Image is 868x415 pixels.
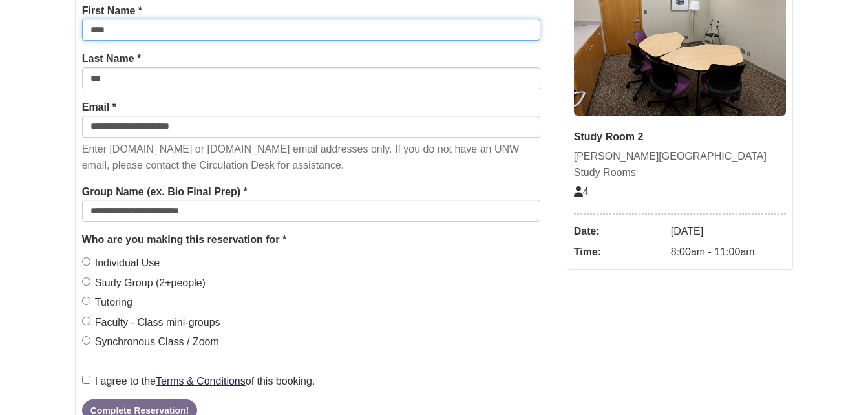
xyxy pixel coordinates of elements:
dd: [DATE] [671,221,787,242]
input: Study Group (2+people) [82,277,90,286]
legend: Who are you making this reservation for * [82,231,540,248]
input: Individual Use [82,257,90,266]
span: The capacity of this space [574,186,589,197]
label: I agree to the of this booking. [82,373,315,390]
div: Study Room 2 [574,129,787,145]
dd: 8:00am - 11:00am [671,242,787,262]
label: Last Name * [82,50,142,67]
label: Study Group (2+people) [82,275,206,292]
input: Faculty - Class mini-groups [82,317,90,325]
label: Faculty - Class mini-groups [82,314,220,331]
label: First Name * [82,3,142,19]
p: Enter [DOMAIN_NAME] or [DOMAIN_NAME] email addresses only. If you do not have an UNW email, pleas... [82,141,540,174]
label: Tutoring [82,294,132,311]
input: I agree to theTerms & Conditionsof this booking. [82,376,90,384]
label: Group Name (ex. Bio Final Prep) * [82,184,248,200]
input: Synchronous Class / Zoom [82,336,90,345]
input: Tutoring [82,297,90,305]
div: [PERSON_NAME][GEOGRAPHIC_DATA] Study Rooms [574,148,787,181]
label: Individual Use [82,255,160,271]
dt: Date: [574,221,664,242]
label: Email * [82,99,116,116]
a: Terms & Conditions [156,376,246,387]
dt: Time: [574,242,664,262]
label: Synchronous Class / Zoom [82,334,219,350]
